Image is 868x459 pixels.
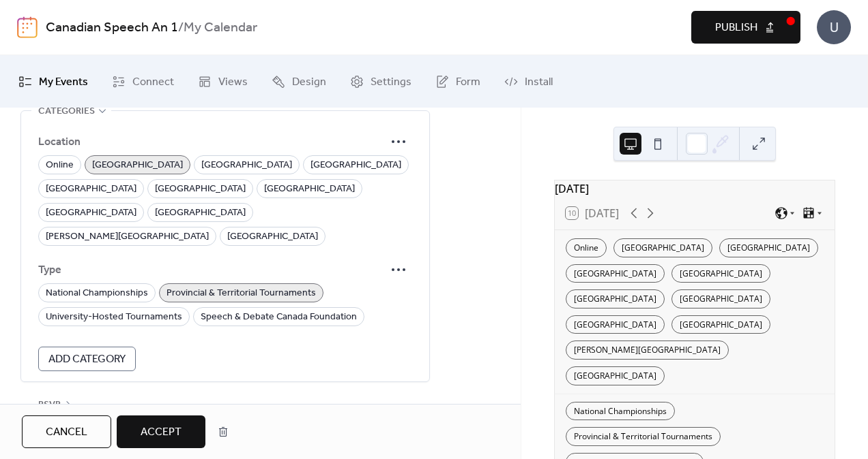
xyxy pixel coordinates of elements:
div: Provincial & Territorial Tournaments [566,427,721,446]
div: National Championships [566,402,675,421]
span: Add Category [48,351,126,368]
a: Views [188,61,258,102]
span: Online [46,157,74,174]
div: [GEOGRAPHIC_DATA] [671,315,770,334]
span: Design [292,72,326,93]
div: [GEOGRAPHIC_DATA] [719,238,818,257]
span: Speech & Debate Canada Foundation [201,309,357,326]
div: [GEOGRAPHIC_DATA] [613,238,712,257]
a: Form [425,61,491,102]
a: Install [494,61,563,102]
span: [PERSON_NAME][GEOGRAPHIC_DATA] [46,229,209,245]
span: Settings [371,72,411,93]
span: Cancel [46,424,87,441]
button: Accept [117,415,205,448]
span: Views [218,72,248,93]
div: [GEOGRAPHIC_DATA] [566,264,665,283]
span: Connect [132,72,174,93]
span: RSVP [38,397,61,413]
span: [GEOGRAPHIC_DATA] [310,157,401,174]
a: Settings [340,61,422,102]
span: Categories [38,104,95,120]
span: National Championships [46,285,148,302]
span: [GEOGRAPHIC_DATA] [46,181,136,197]
span: [GEOGRAPHIC_DATA] [92,157,183,174]
span: Publish [715,20,757,36]
span: [GEOGRAPHIC_DATA] [201,157,292,174]
div: [GEOGRAPHIC_DATA] [566,315,665,334]
span: [GEOGRAPHIC_DATA] [264,181,355,197]
span: Type [38,262,385,279]
div: Online [566,238,607,257]
span: Accept [141,424,182,441]
span: My Events [39,72,88,93]
span: University-Hosted Tournaments [46,309,182,326]
span: [GEOGRAPHIC_DATA] [46,205,136,221]
span: [GEOGRAPHIC_DATA] [227,229,318,245]
div: [GEOGRAPHIC_DATA] [566,289,665,308]
span: Location [38,134,385,151]
a: Connect [102,61,184,102]
button: Add Category [38,347,136,371]
a: My Events [8,61,98,102]
div: U [817,10,851,44]
div: [GEOGRAPHIC_DATA] [566,366,665,385]
span: Form [456,72,480,93]
button: Publish [691,11,800,44]
div: [GEOGRAPHIC_DATA] [671,289,770,308]
span: Install [525,72,553,93]
b: My Calendar [184,15,257,41]
span: Provincial & Territorial Tournaments [167,285,316,302]
b: / [178,15,184,41]
img: logo [17,16,38,38]
a: Design [261,61,336,102]
div: [GEOGRAPHIC_DATA] [671,264,770,283]
span: [GEOGRAPHIC_DATA] [155,181,246,197]
div: [DATE] [555,180,835,197]
div: [PERSON_NAME][GEOGRAPHIC_DATA] [566,341,729,360]
span: [GEOGRAPHIC_DATA] [155,205,246,221]
a: Canadian Speech An 1 [46,15,178,41]
button: Cancel [22,415,111,448]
